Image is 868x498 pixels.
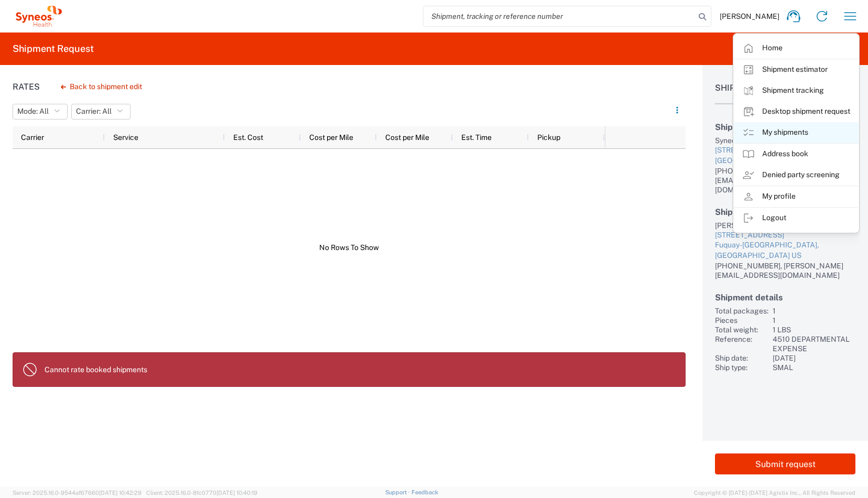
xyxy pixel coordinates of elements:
input: Shipment, tracking or reference number [424,6,695,26]
h2: Shipment Request [13,42,94,55]
div: [PHONE_NUMBER], [PERSON_NAME][EMAIL_ADDRESS][PERSON_NAME][DOMAIN_NAME] [715,166,855,194]
a: Desktop shipment request [734,101,859,122]
div: 1 LBS [773,325,855,334]
a: [STREET_ADDRESS][GEOGRAPHIC_DATA] US [715,145,855,166]
span: [DATE] 10:42:29 [99,490,142,496]
h2: Shipment details [715,293,855,302]
a: Feedback [411,489,438,495]
a: Support [385,489,411,495]
a: Shipment estimator [734,59,859,80]
h2: Ship from [715,122,855,132]
span: Cost per Mile [385,133,429,142]
span: Cost per Mile [309,133,353,142]
span: Carrier: All [76,106,112,116]
div: Fuquay-[GEOGRAPHIC_DATA], [GEOGRAPHIC_DATA] US [715,240,855,261]
a: [STREET_ADDRESS]Fuquay-[GEOGRAPHIC_DATA], [GEOGRAPHIC_DATA] US [715,230,855,261]
div: SMAL [773,363,855,372]
div: Ship type: [715,363,768,372]
div: Reference: [715,334,768,353]
div: Syneos Health ([PERSON_NAME]) [715,136,855,145]
button: Carrier: All [71,104,131,120]
div: [DATE] [773,353,855,363]
a: Denied party screening [734,165,859,186]
a: Home [734,38,859,59]
button: Back to shipment edit [52,78,150,96]
div: 1 [773,306,855,316]
span: Server: 2025.16.0-9544af67660 [13,490,142,496]
a: My shipments [734,122,859,143]
h1: Rates [13,82,40,92]
span: Est. Time [461,133,492,142]
span: Pickup [537,133,560,142]
div: 1 [773,316,855,325]
div: [GEOGRAPHIC_DATA] US [715,156,855,166]
p: Cannot rate booked shipments [45,365,677,374]
a: My profile [734,186,859,207]
div: 4510 DEPARTMENTAL EXPENSE [773,334,855,353]
span: Est. Cost [233,133,263,142]
h1: Shipment Information [715,83,855,104]
span: Client: 2025.16.0-8fc0770 [146,490,257,496]
div: [STREET_ADDRESS] [715,230,855,241]
div: [PERSON_NAME] ([PERSON_NAME]) [715,221,855,230]
div: Total packages: [715,306,768,316]
span: [PERSON_NAME] [720,12,779,21]
div: Pieces [715,316,768,325]
span: [DATE] 10:40:19 [216,490,257,496]
div: [PHONE_NUMBER], [PERSON_NAME][EMAIL_ADDRESS][DOMAIN_NAME] [715,261,855,280]
div: Total weight: [715,325,768,334]
a: Logout [734,208,859,229]
span: Mode: All [17,106,49,116]
div: [STREET_ADDRESS] [715,145,855,156]
div: Ship date: [715,353,768,363]
button: Mode: All [13,104,68,120]
span: Carrier [21,133,44,142]
a: Shipment tracking [734,80,859,101]
span: Service [113,133,138,142]
button: Submit request [715,453,855,474]
h2: Ship to [715,207,855,217]
span: Copyright © [DATE]-[DATE] Agistix Inc., All Rights Reserved [694,488,855,497]
a: Address book [734,144,859,165]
